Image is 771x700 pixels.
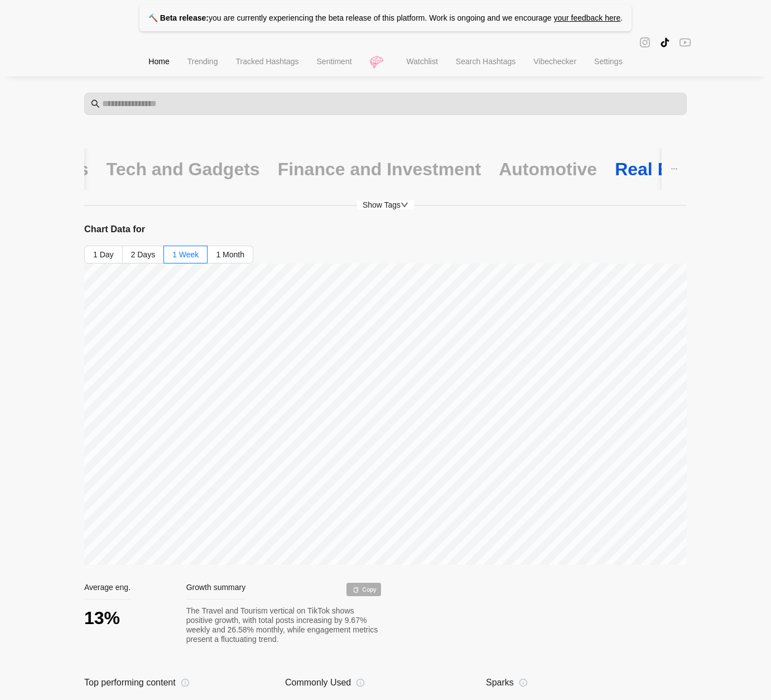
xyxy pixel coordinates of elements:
[91,99,100,108] span: search
[187,57,218,66] span: Trending
[407,57,438,66] span: Watchlist
[186,583,246,600] div: Growth summary
[486,675,542,689] div: Sparks
[186,606,381,644] div: The Travel and Tourism vertical on TikTok shows positive growth, with total posts increasing by 9...
[285,675,364,689] div: Commonly Used
[353,586,359,593] div: Copy
[84,606,177,630] div: 13%
[84,222,687,237] h3: Chart Data for
[93,250,114,259] span: 1 Day
[553,13,620,22] a: your feedback here
[172,250,199,259] span: 1 Week
[401,201,408,209] span: down
[357,200,414,209] span: Show Tags
[499,157,597,181] div: Automotive
[346,583,381,596] div: Copy
[671,165,678,172] span: ellipsis
[84,675,189,689] div: Top performing content
[662,148,687,190] button: ellipsis
[639,36,650,49] span: instagram
[84,583,131,600] div: Average eng.
[519,679,527,687] span: info-circle
[594,57,623,66] span: Settings
[148,57,169,66] span: Home
[680,36,691,49] span: youtube
[278,157,481,181] div: Finance and Investment
[533,57,576,66] span: Vibechecker
[356,679,364,687] span: info-circle
[148,13,209,22] strong: 🔨 Beta release:
[216,250,244,259] span: 1 Month
[317,57,352,66] span: Sentiment
[353,587,359,593] span: copy
[181,679,189,687] span: info-circle
[107,157,260,181] div: Tech and Gadgets
[615,157,711,181] div: Real Estate
[131,250,156,259] span: 2 Days
[456,57,515,66] span: Search Hashtags
[235,57,298,66] span: Tracked Hashtags
[139,4,632,31] p: you are currently experiencing the beta release of this platform. Work is ongoing and we encourage .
